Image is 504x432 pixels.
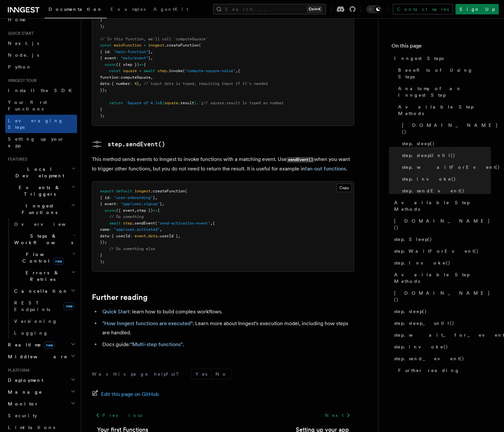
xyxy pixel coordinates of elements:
[121,56,148,60] span: "main/event"
[100,17,102,22] span: }
[160,227,162,232] span: ,
[49,7,103,12] span: Documentation
[123,221,132,226] span: step
[392,329,491,341] a: step.wait_for_event()
[157,234,178,238] span: .userId }
[109,214,144,219] span: // Do something
[394,236,432,243] span: step.Sleep()
[402,187,465,194] span: step.sendEvent()
[111,81,130,86] span: { number
[11,315,77,327] a: Versioning
[5,398,77,410] button: Monitor
[109,234,111,238] span: :
[134,208,137,213] span: ,
[14,222,82,227] span: Overview
[116,202,118,206] span: :
[14,330,48,336] span: Logging
[44,342,55,349] span: new
[392,287,491,305] a: [DOMAIN_NAME]()
[114,49,148,54] span: "main-function"
[150,2,192,18] a: AgentKit
[5,218,77,339] div: Inngest Functions
[394,320,454,326] span: step.sleep_until()
[5,374,77,386] button: Deployment
[398,104,491,117] span: Available Step Methods
[336,184,352,192] button: Copy
[11,248,77,267] button: Flow Controlnew
[212,221,215,226] span: {
[8,64,32,69] span: Python
[123,69,137,73] span: square
[167,69,183,73] span: .invoke
[100,107,102,111] span: }
[144,62,146,67] span: {
[5,353,68,360] span: Middleware
[5,49,77,61] a: Node.js
[8,100,47,111] span: Your first Functions
[210,221,212,226] span: ,
[394,271,491,285] span: Available Step Methods
[398,85,491,98] span: Anatomy of an Inngest Step
[92,293,148,302] a: Further reading
[395,101,491,119] a: Available Step Methods
[402,140,435,147] span: step.sleep()
[8,41,39,46] span: Next.js
[11,327,77,339] a: Logging
[108,140,165,149] pre: step.sendEvent()
[11,269,71,283] span: Errors & Retries
[5,200,77,218] button: Inngest Functions
[14,319,57,324] span: Versioning
[392,341,491,353] a: step.invoke()
[111,7,146,12] span: Examples
[100,340,354,349] li: Docs guide: .
[394,199,491,212] span: Available Step Methods
[11,218,77,230] a: Overview
[399,119,491,138] a: [DOMAIN_NAME]()
[5,386,77,398] button: Manage
[399,149,491,161] a: step.sleepUntil()
[11,233,73,246] span: Steps & Workflows
[92,139,165,149] a: step.sendEvent()
[155,195,157,200] span: ,
[8,52,39,58] span: Node.js
[109,69,121,73] span: const
[203,101,284,105] span: // square.result is typed as number
[146,234,148,238] span: .
[185,189,187,193] span: (
[235,69,238,73] span: ,
[178,234,180,238] span: ,
[455,4,499,14] a: Sign Up
[395,364,491,376] a: Further reading
[192,369,211,379] button: Yes
[114,195,153,200] span: "user-onboarding"
[109,49,111,54] span: :
[5,157,27,162] span: Features
[100,259,105,264] span: );
[107,2,150,18] a: Examples
[11,251,72,264] span: Flow Control
[100,307,354,316] li: : learn how to build complex workflows.
[5,401,39,407] span: Monitor
[157,221,210,226] span: "send-activation-event"
[130,81,132,86] span: :
[11,230,77,248] button: Steps & Workflows
[8,16,26,23] span: Home
[100,56,116,60] span: { event
[100,240,107,245] span: });
[100,88,107,92] span: });
[64,302,74,310] span: new
[307,6,322,12] kbd: Ctrl+K
[100,202,116,206] span: { event
[399,161,491,173] a: step.waitForEvent()
[116,56,118,60] span: :
[8,118,63,130] span: Leveraging Steps
[11,267,77,285] button: Errors & Retries
[5,163,77,182] button: Local Development
[5,203,71,216] span: Inngest Functions
[5,61,77,73] a: Python
[402,122,498,135] span: [DOMAIN_NAME]()
[144,81,268,86] span: // input data is typed, requiring input if it's needed
[392,245,491,257] a: step.WaitForEvent()
[148,49,151,54] span: }
[148,43,164,48] span: inngest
